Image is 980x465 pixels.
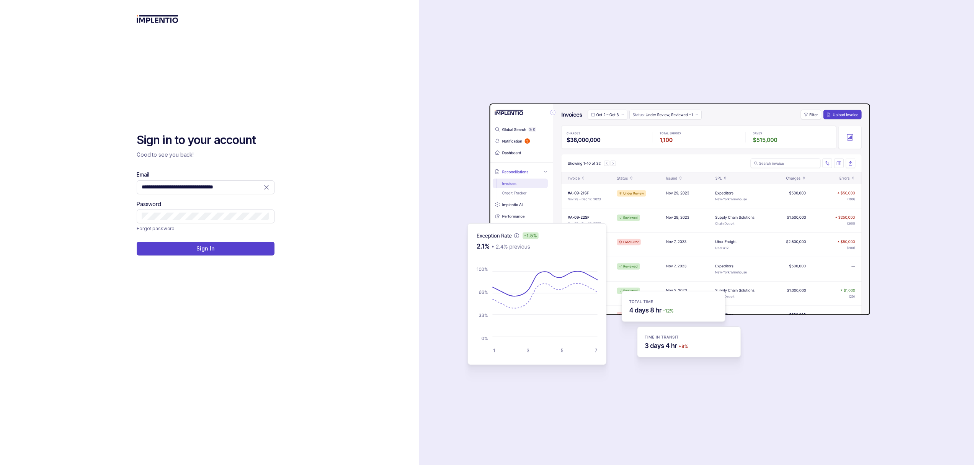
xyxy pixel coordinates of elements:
[137,242,274,255] button: Sign In
[196,245,214,252] p: Sign In
[137,151,274,159] p: Good to see you back!
[137,225,175,232] a: Link Forgot password
[137,171,149,178] label: Email
[137,225,175,232] p: Forgot password
[137,200,161,208] label: Password
[137,15,178,23] img: logo
[440,79,873,386] img: signin-background.svg
[137,133,274,148] h2: Sign in to your account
